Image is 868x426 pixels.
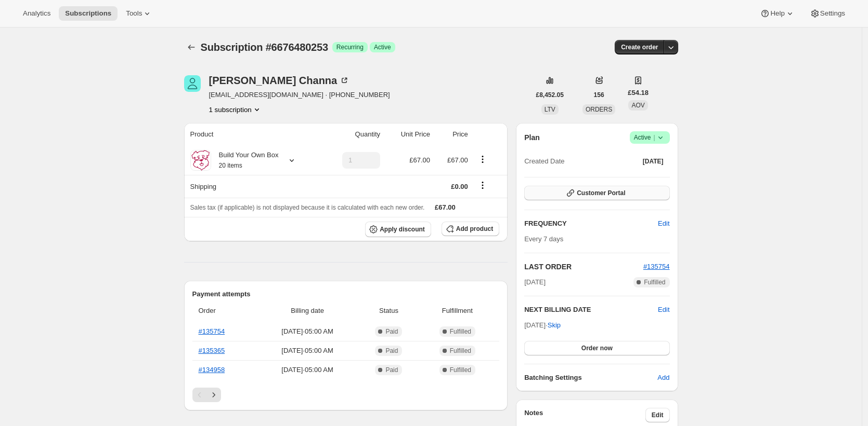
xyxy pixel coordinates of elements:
span: [DATE] · 05:00 AM [259,326,356,337]
span: £67.00 [435,203,456,211]
span: Apply discount [380,225,425,233]
button: Edit [652,215,676,232]
span: LTV [545,106,555,113]
button: Product actions [209,104,262,115]
small: 20 items [219,162,242,169]
span: Fulfilled [644,278,665,286]
span: [DATE] [524,277,546,287]
span: Fulfilled [450,366,471,374]
button: Tools [120,6,159,21]
h6: Batching Settings [524,373,657,383]
button: Customer Portal [524,186,669,200]
div: Build Your Own Box [211,150,279,171]
span: Help [770,9,784,18]
h2: LAST ORDER [524,262,643,272]
span: Active [374,43,391,51]
span: £54.18 [628,88,649,98]
span: Rish Channa [184,75,201,92]
button: Next [206,388,221,402]
button: Add [651,369,676,386]
button: Add product [442,222,499,236]
button: Settings [804,6,851,21]
span: Paid [385,327,398,336]
button: £8,452.05 [530,88,570,102]
th: Price [433,123,471,146]
button: [DATE] [637,154,670,169]
button: 156 [588,88,611,102]
th: Order [192,299,256,322]
span: Fulfilled [450,327,471,336]
span: Customer Portal [577,189,625,197]
h2: NEXT BILLING DATE [524,305,658,315]
span: Subscription #6676480253 [201,42,328,53]
button: Subscriptions [184,40,199,54]
h3: Notes [524,408,645,422]
span: Tools [126,9,142,18]
h2: FREQUENCY [524,218,658,229]
span: ORDERS [586,106,612,113]
span: £67.00 [409,156,430,164]
button: Shipping actions [474,180,491,191]
span: Subscriptions [65,9,111,18]
span: [DATE] · 05:00 AM [259,365,356,375]
span: Skip [548,320,561,331]
nav: Pagination [192,388,500,402]
span: £0.00 [451,183,468,190]
span: Billing date [259,306,356,316]
span: Fulfilled [450,347,471,355]
img: product img [190,150,211,171]
span: Analytics [23,9,50,18]
button: Subscriptions [59,6,118,21]
button: #135754 [643,262,670,272]
button: Skip [541,317,567,334]
span: Add [657,373,669,383]
button: Analytics [17,6,57,21]
span: Order now [581,344,613,352]
button: Apply discount [365,222,431,237]
a: #135754 [199,327,225,335]
button: Create order [615,40,664,54]
button: Product actions [474,154,491,165]
span: Edit [658,218,669,229]
th: Unit Price [383,123,433,146]
span: Recurring [336,43,364,51]
th: Product [184,123,321,146]
th: Quantity [321,123,383,146]
span: Fulfillment [422,306,494,316]
button: Edit [658,305,669,315]
span: Add product [456,225,493,233]
a: #135754 [643,263,670,270]
span: Created Date [524,156,564,167]
span: Status [362,306,415,316]
span: Active [634,132,666,143]
a: #135365 [199,347,225,354]
span: Paid [385,347,398,355]
span: Settings [820,9,845,18]
span: [DATE] · [524,321,561,329]
span: [EMAIL_ADDRESS][DOMAIN_NAME] · [PHONE_NUMBER] [209,90,390,100]
span: Paid [385,366,398,374]
span: | [653,133,655,142]
th: Shipping [184,175,321,198]
button: Edit [645,408,670,422]
h2: Payment attempts [192,289,500,299]
button: Order now [524,341,669,355]
span: [DATE] [643,157,664,166]
span: Every 7 days [524,235,563,243]
span: 156 [594,91,604,99]
h2: Plan [524,132,540,143]
div: [PERSON_NAME] Channa [209,75,350,86]
span: AOV [631,102,644,109]
span: £67.00 [447,156,468,164]
span: Create order [621,43,658,51]
a: #134958 [199,366,225,374]
span: Edit [652,411,664,419]
span: [DATE] · 05:00 AM [259,346,356,356]
span: Sales tax (if applicable) is not displayed because it is calculated with each new order. [190,204,425,211]
span: £8,452.05 [536,91,564,99]
button: Help [754,6,801,21]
